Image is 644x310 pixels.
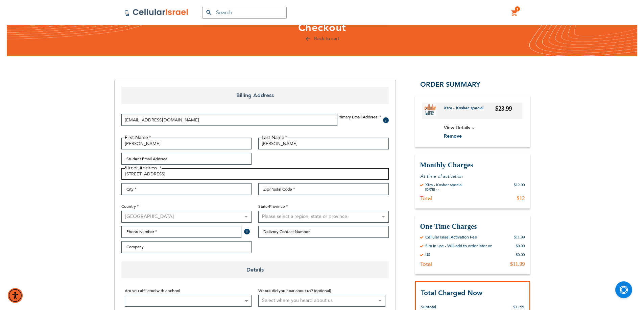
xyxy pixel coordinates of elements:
div: Total [420,261,432,267]
h3: Monthly Charges [420,161,525,170]
div: $11.99 [514,234,525,240]
a: 1 [511,9,518,17]
span: Billing Address [121,87,389,104]
span: $23.99 [495,105,512,112]
span: Primary Email Address [337,114,377,120]
div: $0.00 [516,243,525,249]
div: Accessibility Menu [8,288,23,303]
input: Search [202,7,287,19]
span: Details [121,261,389,278]
div: $12.00 [514,182,525,192]
strong: Total Charged Now [421,288,482,298]
div: Total [420,195,432,202]
div: Sim in use - Will add to order later on [425,243,493,249]
a: Back to cart [305,35,339,42]
span: $11.99 [513,305,524,309]
span: Are you affiliated with a school [125,288,180,293]
div: Xtra - Kosher special [425,182,462,188]
img: Xtra - Kosher special [425,104,436,116]
div: [DATE] - - [425,188,462,192]
div: $0.00 [516,252,525,257]
div: $11.99 [510,261,525,267]
div: $12 [517,195,525,202]
p: At time of activation [420,173,525,179]
span: 1 [516,6,519,12]
span: Order Summary [420,80,480,89]
div: US [425,252,430,257]
div: Cellular Israel Activation Fee [425,234,477,240]
span: Checkout [298,21,346,35]
span: Remove [444,133,462,139]
h3: One Time Charges [420,222,525,231]
img: Cellular Israel Logo [124,8,189,17]
span: Where did you hear about us? (optional) [258,288,331,293]
a: Xtra - Kosher special [444,105,488,116]
span: View Details [444,124,470,131]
